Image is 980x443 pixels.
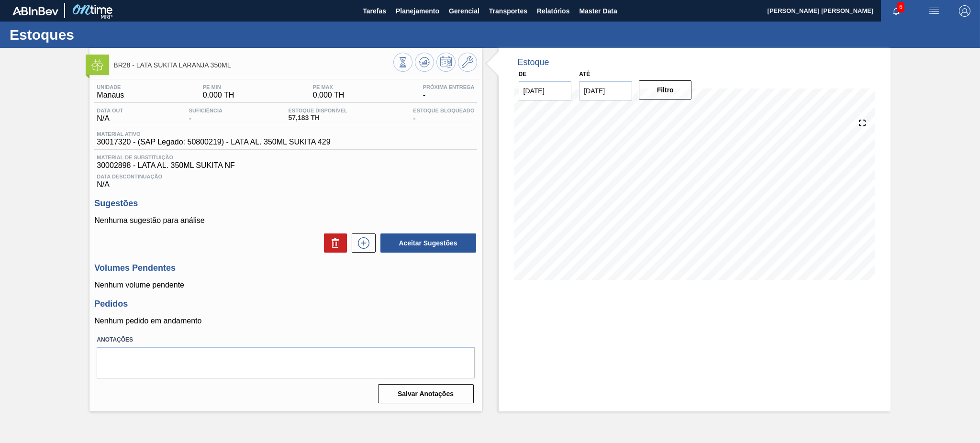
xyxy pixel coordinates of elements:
div: Excluir Sugestões [319,233,347,253]
img: Logout [959,5,970,17]
img: TNhmsLtSVTkK8tSr43FrP2fwEKptu5GPRR3wAAAABJRU5ErkJggg== [12,7,58,15]
span: 57,183 TH [288,114,347,122]
img: Ícone [91,59,103,71]
h3: Volumes Pendentes [94,263,477,273]
span: 30002898 - LATA AL. 350ML SUKITA NF [97,161,474,170]
span: PE MAX [313,84,345,90]
span: BR28 - LATA SUKITA LARANJA 350ML [113,62,393,69]
span: Suficiência [189,108,223,113]
span: Relatórios [537,5,569,17]
span: 6 [897,2,904,12]
label: Anotações [97,333,474,347]
label: Até [579,71,590,78]
span: Data Descontinuação [97,174,474,179]
input: dd/mm/yyyy [579,81,632,100]
span: Estoque Disponível [288,108,347,113]
div: - [421,84,477,100]
div: N/A [94,108,125,123]
span: Master Data [579,5,617,17]
span: Unidade [97,84,124,90]
h3: Sugestões [94,199,477,209]
span: Planejamento [396,5,439,17]
button: Atualizar Gráfico [415,53,434,72]
p: Nenhum pedido em andamento [94,317,477,325]
span: Gerencial [449,5,479,17]
span: 0,000 TH [203,91,234,100]
span: Material de Substituição [97,155,474,160]
div: Nova sugestão [347,233,376,253]
span: Manaus [97,91,124,100]
button: Programar Estoque [436,53,456,72]
button: Visão Geral dos Estoques [393,53,412,72]
button: Aceitar Sugestões [380,233,476,253]
button: Notificações [881,4,912,18]
span: PE MIN [203,84,234,90]
div: N/A [94,170,477,189]
span: 30017320 - (SAP Legado: 50800219) - LATA AL. 350ML SUKITA 429 [97,138,330,146]
h3: Pedidos [94,299,477,309]
span: Transportes [489,5,527,17]
span: 0,000 TH [313,91,345,100]
button: Salvar Anotações [378,384,474,403]
img: userActions [928,5,940,17]
p: Nenhum volume pendente [94,281,477,289]
span: Próxima Entrega [423,84,475,90]
div: Aceitar Sugestões [376,233,477,254]
div: Estoque [518,57,549,67]
span: Estoque Bloqueado [413,108,474,113]
span: Tarefas [363,5,386,17]
button: Ir ao Master Data / Geral [458,53,477,72]
span: Material ativo [97,131,330,137]
h1: Estoques [10,29,179,40]
div: - [187,108,225,123]
p: Nenhuma sugestão para análise [94,216,477,225]
input: dd/mm/yyyy [519,81,572,100]
span: Data out [97,108,123,113]
div: - [411,108,477,123]
label: De [519,71,527,78]
button: Filtro [639,80,692,100]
